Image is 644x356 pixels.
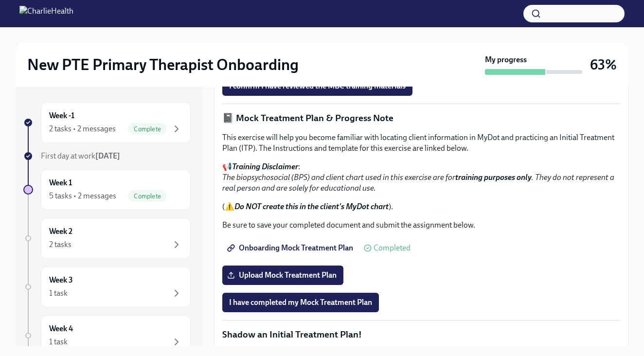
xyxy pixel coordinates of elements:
[222,328,620,341] p: Shadow an Initial Treatment Plan!
[222,238,360,258] a: Onboarding Mock Treatment Plan
[27,55,299,74] h2: New PTE Primary Therapist Onboarding
[222,112,620,125] p: 📓 Mock Treatment Plan & Progress Note
[49,337,68,347] div: 1 task
[222,220,620,231] p: Be sure to save your completed document and submit the assignment below.
[23,102,191,143] a: Week -12 tasks • 2 messagesComplete
[49,275,73,285] h6: Week 3
[49,110,74,121] h6: Week -1
[222,201,620,212] p: (⚠️ ).
[49,191,116,201] div: 5 tasks • 2 messages
[590,56,617,73] h3: 63%
[234,202,389,211] strong: Do NOT create this in the client's MyDot chart
[23,169,191,210] a: Week 15 tasks • 2 messagesComplete
[222,132,620,154] p: This exercise will help you become familiar with locating client information in MyDot and practic...
[49,178,72,188] h6: Week 1
[455,173,532,182] strong: training purposes only
[229,243,353,253] span: Onboarding Mock Treatment Plan
[19,6,73,21] img: CharlieHealth
[41,151,120,160] span: First day at work
[49,226,72,237] h6: Week 2
[128,193,167,200] span: Complete
[49,239,72,250] div: 2 tasks
[222,173,614,193] em: The biopsychosocial (BPS) and client chart used in this exercise are for . They do not represent ...
[222,266,343,285] label: Upload Mock Treatment Plan
[232,162,298,171] strong: Training Disclaimer
[374,244,411,252] span: Completed
[222,161,620,194] p: 📢 :
[49,288,68,299] div: 1 task
[222,293,379,312] button: I have completed my Mock Treatment Plan
[23,218,191,259] a: Week 22 tasks
[229,270,337,280] span: Upload Mock Treatment Plan
[23,151,191,161] a: First day at work[DATE]
[49,323,73,334] h6: Week 4
[23,315,191,356] a: Week 41 task
[485,54,527,65] strong: My progress
[95,151,120,160] strong: [DATE]
[229,298,372,307] span: I have completed my Mock Treatment Plan
[23,267,191,307] a: Week 31 task
[128,125,167,133] span: Complete
[49,124,116,134] div: 2 tasks • 2 messages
